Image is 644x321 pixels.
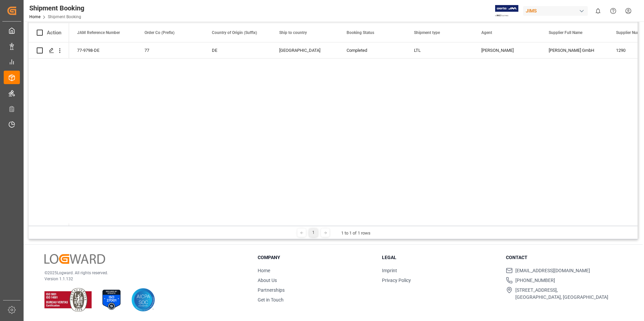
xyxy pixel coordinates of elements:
[212,43,263,58] div: DE
[258,287,285,293] a: Partnerships
[523,6,588,16] div: JIMS
[29,42,69,59] div: Press SPACE to select this row.
[29,14,40,19] a: Home
[44,288,92,312] img: ISO 9001 & ISO 14001 Certification
[382,268,397,273] a: Imprint
[481,43,533,58] div: [PERSON_NAME]
[47,30,61,36] div: Action
[382,278,411,283] a: Privacy Policy
[144,30,174,35] span: Order Co (Prefix)
[279,30,307,35] span: Ship to country
[523,4,590,17] button: JIMS
[347,30,374,35] span: Booking Status
[258,254,374,261] h3: Company
[69,42,136,58] div: 77-9798-DE
[606,3,621,19] button: Help Center
[100,288,123,312] img: ISO 27001 Certification
[309,228,318,237] div: 1
[414,43,465,58] div: LTL
[258,268,270,273] a: Home
[541,42,608,58] div: [PERSON_NAME] GmbH
[382,254,498,261] h3: Legal
[515,277,555,284] span: [PHONE_NUMBER]
[549,30,582,35] span: Supplier Full Name
[258,297,284,302] a: Get in Touch
[347,43,398,58] div: Completed
[481,30,492,35] span: Agent
[258,278,277,283] a: About Us
[44,270,241,276] p: © 2025 Logward. All rights reserved.
[131,288,155,312] img: AICPA SOC
[44,254,105,264] img: Logward Logo
[506,254,622,261] h3: Contact
[29,3,84,13] div: Shipment Booking
[77,30,120,35] span: JAM Reference Number
[414,30,440,35] span: Shipment type
[590,3,606,19] button: show 0 new notifications
[515,287,608,301] span: [STREET_ADDRESS], [GEOGRAPHIC_DATA], [GEOGRAPHIC_DATA]
[44,276,241,282] p: Version 1.1.132
[144,43,196,58] div: 77
[279,43,330,58] div: [GEOGRAPHIC_DATA]
[212,30,257,35] span: Country of Origin (Suffix)
[495,5,518,17] img: Exertis%20JAM%20-%20Email%20Logo.jpg_1722504956.jpg
[341,230,371,237] div: 1 to 1 of 1 rows
[515,267,590,274] span: [EMAIL_ADDRESS][DOMAIN_NAME]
